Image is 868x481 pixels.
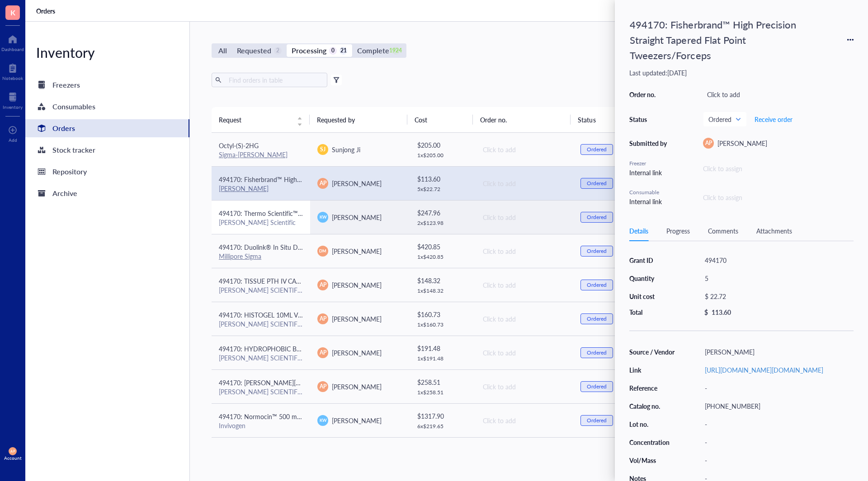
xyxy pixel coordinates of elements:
[52,144,95,156] div: Stock tracker
[629,139,670,147] div: Submitted by
[629,366,675,374] div: Link
[417,152,468,159] div: 1 x $ 205.00
[212,43,406,58] div: segmented control
[712,308,731,316] div: 113.60
[219,141,259,150] span: Octyl-(S)-2HG
[417,355,468,362] div: 1 x $ 191.48
[587,146,607,153] div: Ordered
[332,247,382,256] span: [PERSON_NAME]
[52,187,77,200] div: Archive
[1,32,24,52] a: Dashboard
[417,309,468,319] div: $ 160.73
[219,150,288,159] a: Sigma-[PERSON_NAME]
[629,348,675,356] div: Source / Vendor
[587,315,607,322] div: Ordered
[475,268,573,302] td: Click to add
[332,145,360,154] span: Sunjong Ji
[629,188,670,196] div: Consumable
[417,287,468,294] div: 1 x $ 148.32
[701,382,854,394] div: -
[25,184,189,202] a: Archive
[320,383,326,391] span: AP
[219,243,369,252] span: 494170: Duolink® In Situ Detection Reagents FarRed
[701,346,854,358] div: [PERSON_NAME]
[332,179,382,188] span: [PERSON_NAME]
[705,365,823,374] a: [URL][DOMAIN_NAME][DOMAIN_NAME]
[417,174,468,184] div: $ 113.60
[52,79,80,91] div: Freezers
[417,377,468,387] div: $ 258.51
[475,302,573,336] td: Click to add
[475,200,573,234] td: Click to add
[357,44,389,57] div: Complete
[212,107,310,132] th: Request
[475,234,573,268] td: Click to add
[320,315,326,323] span: AP
[219,184,269,193] a: [PERSON_NAME]
[475,369,573,403] td: Click to add
[417,343,468,353] div: $ 191.48
[629,384,675,392] div: Reference
[417,276,468,285] div: $ 148.32
[25,163,189,181] a: Repository
[483,314,566,324] div: Click to add
[417,219,468,227] div: 2 x $ 123.98
[320,145,325,154] span: SJ
[483,246,566,256] div: Click to add
[52,122,75,135] div: Orders
[292,44,326,57] div: Processing
[756,226,792,236] div: Attachments
[219,175,451,184] span: 494170: Fisherbrand™ High Precision Straight Tapered Flat Point Tweezers/Forceps
[52,165,87,178] div: Repository
[2,61,23,81] a: Notebook
[417,242,468,252] div: $ 420.85
[219,286,303,294] div: [PERSON_NAME] SCIENTIFIC COMPANY LLC
[219,378,437,387] span: 494170: [PERSON_NAME][MEDICAL_DATA] 488 GOAT Anti rabbit secondary
[225,73,324,87] input: Find orders in table
[332,348,382,357] span: [PERSON_NAME]
[629,456,675,464] div: Vol/Mass
[629,256,675,264] div: Grant ID
[483,145,566,154] div: Click to add
[483,212,566,222] div: Click to add
[219,421,303,430] div: Invivogen
[25,141,189,159] a: Stock tracker
[701,400,854,412] div: [PHONE_NUMBER]
[708,115,740,123] span: Ordered
[219,218,303,226] div: [PERSON_NAME] Scientific
[219,354,303,362] div: [PERSON_NAME] SCIENTIFIC COMPANY LLC
[666,226,690,236] div: Progress
[475,437,573,471] td: Click to add
[4,455,22,461] div: Account
[407,107,472,132] th: Cost
[629,274,675,282] div: Quantity
[587,214,607,221] div: Ordered
[703,88,854,101] div: Click to add
[629,292,675,300] div: Unit cost
[219,388,303,396] div: [PERSON_NAME] SCIENTIFIC COMPANY LLC
[475,336,573,369] td: Click to add
[25,98,189,116] a: Consumables
[708,226,738,236] div: Comments
[319,214,326,220] span: KW
[417,253,468,261] div: 1 x $ 420.85
[218,44,227,57] div: All
[475,403,573,437] td: Click to add
[3,104,23,110] div: Inventory
[755,116,793,123] span: Receive order
[571,107,636,132] th: Status
[587,281,607,289] div: Ordered
[483,348,566,358] div: Click to add
[329,47,337,55] div: 0
[392,47,400,55] div: 1924
[701,436,854,448] div: -
[332,416,382,425] span: [PERSON_NAME]
[754,112,793,126] button: Receive order
[36,7,57,15] a: Orders
[717,139,767,148] span: [PERSON_NAME]
[10,7,15,18] span: K
[417,208,468,218] div: $ 247.96
[705,139,712,147] span: AP
[219,310,326,319] span: 494170: HISTOGEL 10ML VIAL 12/CS
[25,76,189,94] a: Freezers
